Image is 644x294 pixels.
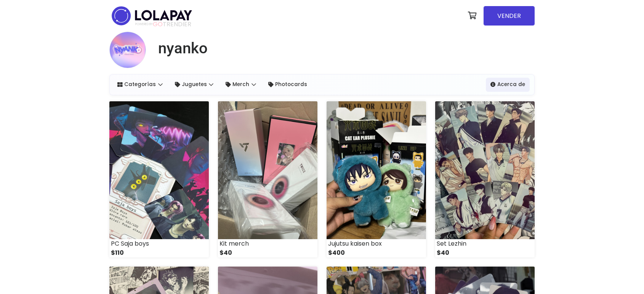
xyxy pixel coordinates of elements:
[218,101,317,239] img: small_1751490647134.jpeg
[327,101,426,239] img: small_1750717181369.jpeg
[327,101,426,257] a: Jujutsu kaisen box $400
[435,101,535,257] a: Set Lezhin $40
[170,78,218,91] a: Juguetes
[109,101,209,239] img: small_1753404410145.jpeg
[486,78,530,91] a: Acerca de
[158,39,208,58] h1: nyanko
[153,20,163,29] span: GO
[109,239,209,248] div: PC Saja boys
[109,248,209,257] div: $110
[109,101,209,257] a: PC Saja boys $110
[218,248,317,257] div: $40
[218,101,317,257] a: Kit merch $40
[221,78,261,91] a: Merch
[135,21,191,28] span: TRENDIER
[435,248,535,257] div: $40
[109,4,194,28] img: logo
[152,39,208,58] a: nyanko
[327,248,426,257] div: $400
[135,22,153,26] span: POWERED BY
[218,239,317,248] div: Kit merch
[327,239,426,248] div: Jujutsu kaisen box
[109,32,146,68] img: small.png
[435,101,535,239] img: small_1731192766134.jpeg
[435,239,535,248] div: Set Lezhin
[484,6,535,26] a: VENDER
[113,78,167,91] a: Categorías
[264,78,312,91] a: Photocards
